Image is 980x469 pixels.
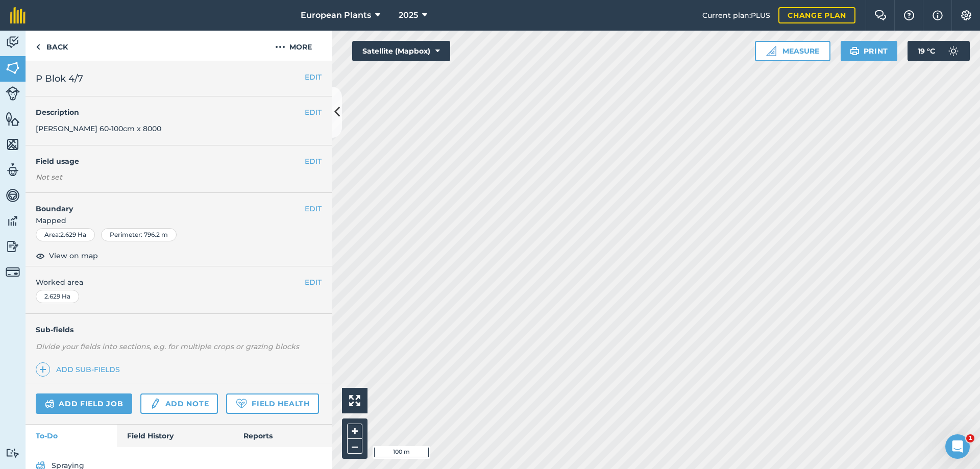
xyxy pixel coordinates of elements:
div: Area : 2.629 Ha [36,228,95,241]
img: Ruler icon [766,46,776,56]
img: svg+xml;base64,PD94bWwgdmVyc2lvbj0iMS4wIiBlbmNvZGluZz0idXRmLTgiPz4KPCEtLSBHZW5lcmF0b3I6IEFkb2JlIE... [6,448,20,458]
button: EDIT [305,156,322,167]
h4: Boundary [26,193,305,214]
img: svg+xml;base64,PD94bWwgdmVyc2lvbj0iMS4wIiBlbmNvZGluZz0idXRmLTgiPz4KPCEtLSBHZW5lcmF0b3I6IEFkb2JlIE... [6,239,20,254]
button: More [255,31,332,61]
span: 19 ° C [918,41,935,61]
img: svg+xml;base64,PD94bWwgdmVyc2lvbj0iMS4wIiBlbmNvZGluZz0idXRmLTgiPz4KPCEtLSBHZW5lcmF0b3I6IEFkb2JlIE... [6,265,20,279]
div: Perimeter : 796.2 m [101,228,177,241]
img: svg+xml;base64,PHN2ZyB4bWxucz0iaHR0cDovL3d3dy53My5vcmcvMjAwMC9zdmciIHdpZHRoPSI1NiIgaGVpZ2h0PSI2MC... [6,60,20,76]
a: Add field job [36,393,132,414]
button: View on map [36,250,98,262]
button: EDIT [305,203,322,214]
a: Field History [117,425,233,447]
a: Reports [233,425,332,447]
img: fieldmargin Logo [10,7,26,23]
button: EDIT [305,107,322,118]
a: Add note [140,393,218,414]
img: svg+xml;base64,PHN2ZyB4bWxucz0iaHR0cDovL3d3dy53My5vcmcvMjAwMC9zdmciIHdpZHRoPSI5IiBoZWlnaHQ9IjI0Ii... [36,41,40,53]
img: Two speech bubbles overlapping with the left bubble in the forefront [874,10,887,20]
div: Not set [36,172,322,182]
button: Satellite (Mapbox) [352,41,450,61]
iframe: Intercom live chat [945,434,970,459]
span: European Plants [301,9,371,21]
img: svg+xml;base64,PHN2ZyB4bWxucz0iaHR0cDovL3d3dy53My5vcmcvMjAwMC9zdmciIHdpZHRoPSIyMCIgaGVpZ2h0PSIyNC... [275,41,285,53]
span: [PERSON_NAME] 60-100cm x 8000 [36,124,161,133]
span: 1 [966,434,974,442]
button: + [347,424,362,439]
span: 2025 [399,9,418,21]
span: Mapped [26,215,332,226]
a: Field Health [226,393,318,414]
button: Print [841,41,898,61]
img: svg+xml;base64,PHN2ZyB4bWxucz0iaHR0cDovL3d3dy53My5vcmcvMjAwMC9zdmciIHdpZHRoPSI1NiIgaGVpZ2h0PSI2MC... [6,111,20,127]
a: Add sub-fields [36,362,124,377]
h4: Field usage [36,156,305,167]
button: 19 °C [908,41,970,61]
img: svg+xml;base64,PD94bWwgdmVyc2lvbj0iMS4wIiBlbmNvZGluZz0idXRmLTgiPz4KPCEtLSBHZW5lcmF0b3I6IEFkb2JlIE... [150,398,161,410]
button: – [347,439,362,454]
img: svg+xml;base64,PHN2ZyB4bWxucz0iaHR0cDovL3d3dy53My5vcmcvMjAwMC9zdmciIHdpZHRoPSI1NiIgaGVpZ2h0PSI2MC... [6,137,20,152]
img: svg+xml;base64,PD94bWwgdmVyc2lvbj0iMS4wIiBlbmNvZGluZz0idXRmLTgiPz4KPCEtLSBHZW5lcmF0b3I6IEFkb2JlIE... [45,398,55,410]
button: EDIT [305,71,322,83]
img: svg+xml;base64,PHN2ZyB4bWxucz0iaHR0cDovL3d3dy53My5vcmcvMjAwMC9zdmciIHdpZHRoPSIxNCIgaGVpZ2h0PSIyNC... [39,363,46,376]
img: svg+xml;base64,PD94bWwgdmVyc2lvbj0iMS4wIiBlbmNvZGluZz0idXRmLTgiPz4KPCEtLSBHZW5lcmF0b3I6IEFkb2JlIE... [6,213,20,229]
h4: Description [36,107,322,118]
img: A question mark icon [903,10,915,20]
img: svg+xml;base64,PD94bWwgdmVyc2lvbj0iMS4wIiBlbmNvZGluZz0idXRmLTgiPz4KPCEtLSBHZW5lcmF0b3I6IEFkb2JlIE... [6,188,20,203]
img: svg+xml;base64,PHN2ZyB4bWxucz0iaHR0cDovL3d3dy53My5vcmcvMjAwMC9zdmciIHdpZHRoPSIxOCIgaGVpZ2h0PSIyNC... [36,250,45,262]
em: Divide your fields into sections, e.g. for multiple crops or grazing blocks [36,342,299,351]
div: 2.629 Ha [36,290,79,303]
img: Four arrows, one pointing top left, one top right, one bottom right and the last bottom left [349,395,360,406]
span: P Blok 4/7 [36,71,83,86]
button: Measure [755,41,830,61]
img: svg+xml;base64,PHN2ZyB4bWxucz0iaHR0cDovL3d3dy53My5vcmcvMjAwMC9zdmciIHdpZHRoPSIxOSIgaGVpZ2h0PSIyNC... [850,45,860,57]
img: svg+xml;base64,PD94bWwgdmVyc2lvbj0iMS4wIiBlbmNvZGluZz0idXRmLTgiPz4KPCEtLSBHZW5lcmF0b3I6IEFkb2JlIE... [6,86,20,101]
span: Worked area [36,277,322,288]
img: svg+xml;base64,PD94bWwgdmVyc2lvbj0iMS4wIiBlbmNvZGluZz0idXRmLTgiPz4KPCEtLSBHZW5lcmF0b3I6IEFkb2JlIE... [6,35,20,50]
a: Back [26,31,78,61]
h4: Sub-fields [26,324,332,335]
a: Change plan [778,7,855,23]
span: View on map [49,250,98,261]
img: svg+xml;base64,PD94bWwgdmVyc2lvbj0iMS4wIiBlbmNvZGluZz0idXRmLTgiPz4KPCEtLSBHZW5lcmF0b3I6IEFkb2JlIE... [943,41,964,61]
img: svg+xml;base64,PD94bWwgdmVyc2lvbj0iMS4wIiBlbmNvZGluZz0idXRmLTgiPz4KPCEtLSBHZW5lcmF0b3I6IEFkb2JlIE... [6,162,20,178]
span: Current plan : PLUS [702,10,770,21]
img: A cog icon [960,10,972,20]
button: EDIT [305,277,322,288]
a: To-Do [26,425,117,447]
img: svg+xml;base64,PHN2ZyB4bWxucz0iaHR0cDovL3d3dy53My5vcmcvMjAwMC9zdmciIHdpZHRoPSIxNyIgaGVpZ2h0PSIxNy... [933,9,943,21]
